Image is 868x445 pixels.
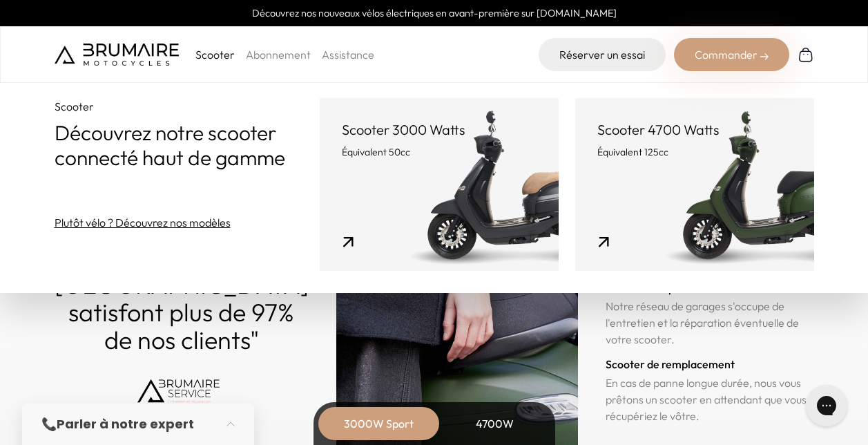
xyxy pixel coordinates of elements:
[799,380,854,431] iframe: Gorgias live chat messenger
[539,38,666,71] a: Réserver un essai
[575,98,814,271] a: Scooter 4700 Watts Équivalent 125cc
[324,407,434,440] div: 3000W Sport
[55,120,320,170] p: Découvrez notre scooter connecté haut de gamme
[440,407,550,440] div: 4700W
[597,145,792,159] p: Équivalent 125cc
[55,98,320,115] p: Scooter
[606,375,814,424] p: En cas de panne longue durée, nous vous prêtons un scooter en attendant que vous récupériez le vô...
[342,120,537,140] p: Scooter 3000 Watts
[195,46,235,63] p: Scooter
[597,120,792,140] p: Scooter 4700 Watts
[798,46,814,63] img: Panier
[134,365,229,420] img: Brumaire Service
[55,216,309,354] p: "Notre réseau de garages certifiés en [GEOGRAPHIC_DATA] satisfont plus de 97% de nos clients"
[55,214,231,231] a: Plutôt vélo ? Découvrez nos modèles
[674,38,789,71] div: Commander
[55,44,179,66] img: Brumaire Motocycles
[342,145,537,159] p: Équivalent 50cc
[760,53,769,61] img: right-arrow-2.png
[322,48,374,61] a: Assistance
[606,356,814,372] h3: Scooter de remplacement
[606,298,814,348] p: Notre réseau de garages s'occupe de l'entretien et la réparation éventuelle de votre scooter.
[320,98,559,271] a: Scooter 3000 Watts Équivalent 50cc
[246,48,311,61] a: Abonnement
